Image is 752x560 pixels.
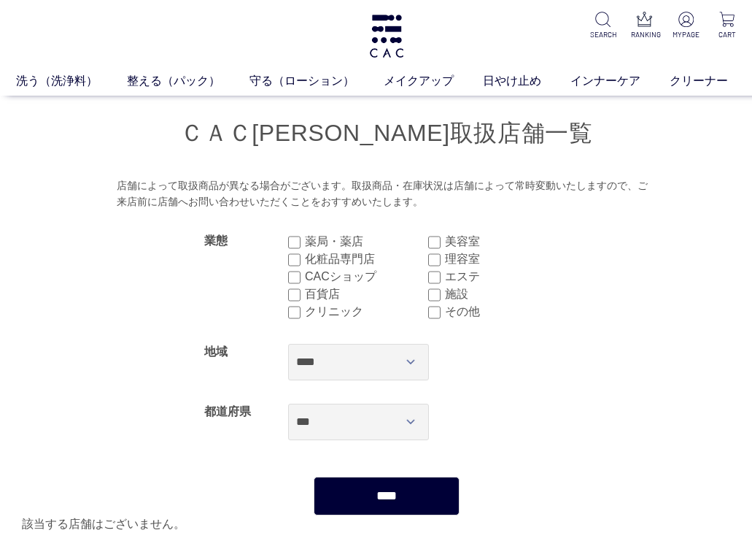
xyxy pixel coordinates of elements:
p: MYPAGE [672,29,699,40]
label: 理容室 [445,250,568,268]
a: インナーケア [570,72,670,90]
a: 守る（ローション） [249,72,384,90]
a: 整える（パック） [127,72,249,90]
a: 洗う（洗浄料） [16,72,127,90]
label: 都道府県 [204,405,251,418]
p: SEARCH [590,29,616,40]
label: CACショップ [305,268,428,285]
a: 日やけ止め [483,72,570,90]
label: クリニック [305,303,428,321]
label: 百貨店 [305,285,428,303]
label: 美容室 [445,233,568,250]
label: 地域 [204,345,228,358]
a: MYPAGE [672,12,699,40]
img: logo [368,15,406,58]
label: その他 [445,303,568,321]
a: メイクアップ [384,72,483,90]
div: 店舗によって取扱商品が異なる場合がございます。取扱商品・在庫状況は店舗によって常時変動いたしますので、ご来店前に店舗へお問い合わせいただくことをおすすめいたします。 [117,178,657,210]
p: CART [714,29,740,40]
label: エステ [445,268,568,285]
a: RANKING [631,12,657,40]
div: 該当する店舗はございません。 [22,515,751,533]
a: SEARCH [590,12,616,40]
label: 施設 [445,285,568,303]
h1: ＣＡＣ[PERSON_NAME]取扱店舗一覧 [22,118,751,149]
p: RANKING [631,29,657,40]
label: 化粧品専門店 [305,250,428,268]
label: 業態 [204,234,228,247]
a: CART [714,12,740,40]
label: 薬局・薬店 [305,233,428,250]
